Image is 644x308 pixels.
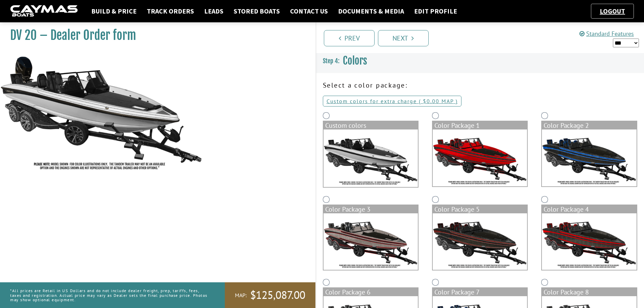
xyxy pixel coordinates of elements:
[579,30,634,38] a: Standard Features
[230,7,283,16] a: Stored Boats
[542,205,636,213] div: Color Package 4
[378,30,429,46] a: Next
[287,7,331,16] a: Contact Us
[433,288,527,296] div: Color Package 7
[335,7,407,16] a: Documents & Media
[433,205,527,213] div: Color Package 5
[10,28,299,43] h1: DV 20 – Dealer Order form
[324,121,418,129] div: Custom colors
[323,80,638,90] p: Select a color package:
[324,129,418,187] img: DV22-Base-Layer.png
[143,7,197,16] a: Track Orders
[88,7,140,16] a: Build & Price
[250,288,305,302] span: $125,087.00
[10,5,78,18] img: caymas-dealer-connect-2ed40d3bc7270c1d8d7ffb4b79bf05adc795679939227970def78ec6f6c03838.gif
[225,282,315,308] a: MAP:$125,087.00
[542,121,636,129] div: Color Package 2
[411,7,460,16] a: Edit Profile
[542,288,636,296] div: Color Package 8
[542,213,636,270] img: color_package_386.png
[201,7,227,16] a: Leads
[324,288,418,296] div: Color Package 6
[433,121,527,129] div: Color Package 1
[433,213,527,270] img: color_package_385.png
[324,213,418,270] img: color_package_384.png
[323,96,461,106] a: Custom colors for extra charge ( $0.00 MAP )
[324,205,418,213] div: Color Package 3
[10,285,210,305] p: *All prices are Retail in US Dollars and do not include dealer freight, prep, tariffs, fees, taxe...
[433,129,527,186] img: color_package_382.png
[596,7,628,15] a: Logout
[542,129,636,186] img: color_package_383.png
[324,30,375,46] a: Prev
[423,98,454,104] span: $0.00 MAP
[235,292,247,299] span: MAP:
